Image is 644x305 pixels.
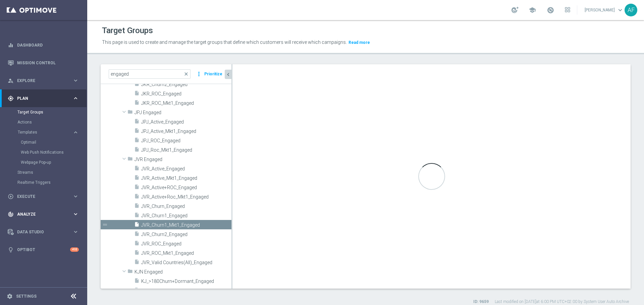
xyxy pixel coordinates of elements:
span: school [529,6,536,14]
i: keyboard_arrow_right [72,229,79,235]
div: Mission Control [7,60,79,66]
i: keyboard_arrow_right [72,211,79,217]
span: JVR_Active_Engaged [141,166,231,172]
i: insert_drive_file [134,100,140,107]
span: JVR_Active&#x2B;ROC_Engaged [141,185,231,190]
div: Execute [8,194,72,200]
span: Templates [18,130,66,134]
div: Explore [8,78,72,84]
div: Optibot [8,241,79,258]
i: track_changes [8,211,14,217]
i: insert_drive_file [134,240,140,248]
i: keyboard_arrow_right [72,77,79,84]
i: insert_drive_file [134,184,140,192]
span: JVR_ROC_Mkt1_Engaged [141,250,231,256]
span: JVR_Active&#x2B;Roc_Mkt1_Engaged [141,194,231,200]
i: equalizer [8,42,14,48]
span: JVR_Churn1_Mkt1_Engaged [141,222,231,228]
div: Web Push Notifications [21,147,87,157]
span: JVR_Valid Countries(All)_Engaged [141,260,231,265]
span: JVR_Churn2_Engaged [141,232,231,237]
i: insert_drive_file [134,147,140,154]
a: Optimail [21,140,70,145]
div: Actions [17,117,87,127]
a: Optibot [17,241,70,258]
button: Prioritize [203,70,223,79]
i: keyboard_arrow_right [72,129,79,136]
span: JVR_Active_Mkt1_Engaged [141,175,231,181]
div: Optimail [21,137,87,147]
i: insert_drive_file [134,175,140,182]
i: insert_drive_file [134,165,140,173]
span: JPJ_Active_Engaged [141,119,231,125]
span: JVR_ROC_Engaged [141,241,231,247]
div: Realtime Triggers [17,177,87,187]
i: play_circle_outline [8,194,14,200]
span: Execute [17,195,72,199]
button: chevron_left [225,70,231,79]
i: person_search [8,78,14,84]
button: track_changes Analyze keyboard_arrow_right [7,212,79,217]
i: folder [127,109,133,117]
div: Templates [18,130,72,134]
div: Plan [8,95,72,101]
span: Analyze [17,212,72,216]
span: Explore [17,79,72,83]
i: gps_fixed [8,95,14,101]
i: lightbulb [8,247,14,253]
button: equalizer Dashboard [7,43,79,48]
span: JPJ_Roc_Mkt1_Engaged [141,147,231,153]
a: Dashboard [17,36,79,54]
i: insert_drive_file [134,259,140,267]
div: person_search Explore keyboard_arrow_right [7,78,79,83]
i: insert_drive_file [134,81,140,89]
i: folder [127,269,133,276]
a: Target Groups [17,109,70,115]
div: Webpage Pop-up [21,157,87,167]
span: close [183,71,189,77]
div: Streams [17,167,87,177]
input: Quick find group or folder [109,69,191,79]
div: Data Studio [8,229,72,235]
span: This page is used to create and manage the target groups that define which customers will receive... [102,40,347,45]
a: Mission Control [17,54,79,72]
i: keyboard_arrow_right [72,95,79,101]
span: JPJ_Active_Mkt1_Engaged [141,129,231,134]
i: insert_drive_file [134,212,140,220]
i: insert_drive_file [134,119,140,126]
div: AF [625,4,637,16]
i: insert_drive_file [134,203,140,211]
i: insert_drive_file [134,278,140,286]
span: JVR_Churn1_Engaged [141,213,231,219]
i: insert_drive_file [134,231,140,239]
i: folder [127,156,133,164]
i: insert_drive_file [134,90,140,98]
span: Data Studio [17,230,72,234]
button: Data Studio keyboard_arrow_right [7,229,79,235]
span: KJ_&gt;180Churn&#x2B;Dormant_Mkt1_Engaged [141,288,231,294]
button: Templates keyboard_arrow_right [17,130,79,135]
i: insert_drive_file [134,194,140,201]
a: Webpage Pop-up [21,160,70,165]
span: JKR_ROC_Mkt1_Engaged [141,100,231,106]
button: play_circle_outline Execute keyboard_arrow_right [7,194,79,199]
h1: Target Groups [102,26,153,35]
i: settings [7,293,13,299]
i: keyboard_arrow_right [72,193,79,200]
i: insert_drive_file [134,137,140,145]
button: lightbulb Optibot +10 [7,247,79,252]
a: Web Push Notifications [21,150,70,155]
span: JVR_Churn_Engaged [141,204,231,209]
span: keyboard_arrow_down [616,6,624,14]
div: Mission Control [8,54,79,72]
button: gps_fixed Plan keyboard_arrow_right [7,96,79,101]
span: KJN Engaged [135,269,231,275]
i: more_vert [196,69,202,79]
div: Dashboard [8,36,79,54]
div: Target Groups [17,107,87,117]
